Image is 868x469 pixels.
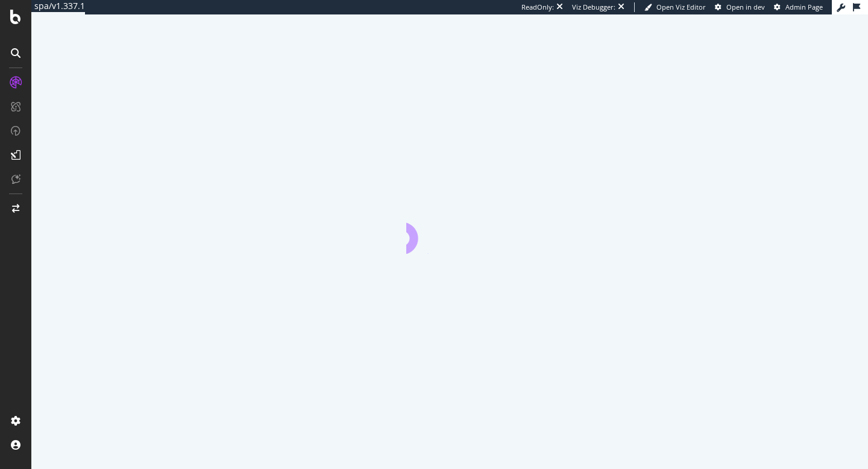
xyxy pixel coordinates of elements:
[774,2,823,12] a: Admin Page
[715,2,765,12] a: Open in dev
[644,2,706,12] a: Open Viz Editor
[521,2,554,12] div: ReadOnly:
[785,2,823,11] span: Admin Page
[726,2,765,11] span: Open in dev
[406,210,493,254] div: animation
[572,2,615,12] div: Viz Debugger:
[656,2,706,11] span: Open Viz Editor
